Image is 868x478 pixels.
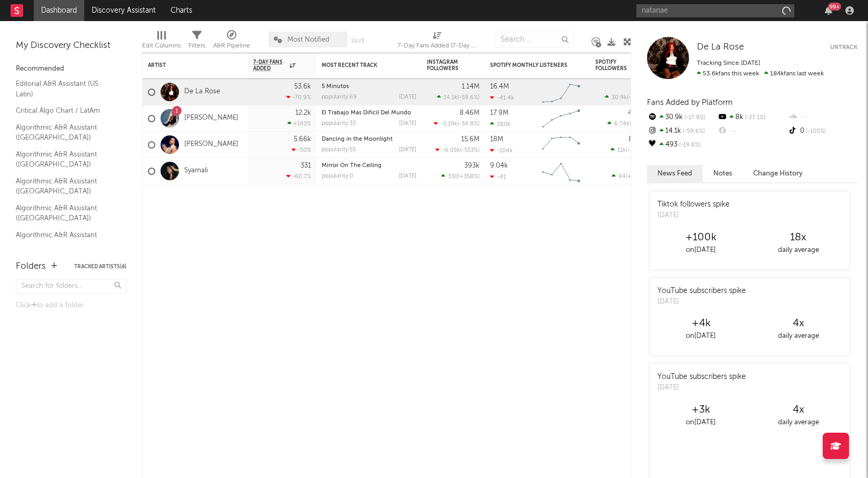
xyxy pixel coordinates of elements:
[657,383,746,393] div: [DATE]
[647,138,717,152] div: 493
[627,174,646,180] span: +57.1 %
[292,147,311,153] div: -50 %
[537,105,585,132] svg: Chart title
[322,94,357,100] div: popularity: 69
[697,71,824,77] span: 184k fans last week
[142,26,181,57] div: Edit Columns
[652,231,750,244] div: +100k
[657,286,746,297] div: YouTube subscribers spike
[322,84,349,90] a: 5 Minutos
[537,132,585,158] svg: Chart title
[322,121,356,126] div: popularity: 33
[717,124,787,138] div: --
[617,148,626,153] span: 11k
[652,330,750,343] div: on [DATE]
[322,147,356,153] div: popularity: 55
[607,120,648,127] div: ( )
[750,317,847,330] div: 4 x
[16,78,116,100] a: Editorial A&R Assistant (US Latin)
[636,4,794,17] input: Search for artists
[697,43,744,52] span: De La Rose
[437,94,480,101] div: ( )
[295,110,311,116] div: 12.2k
[464,162,480,169] div: 393k
[490,83,509,90] div: 16.4M
[490,121,511,128] div: 280k
[703,165,743,182] button: Notes
[612,173,648,180] div: ( )
[611,147,648,153] div: ( )
[16,122,116,143] a: Algorithmic A&R Assistant ([GEOGRAPHIC_DATA])
[287,120,311,127] div: +142 %
[399,94,416,100] div: [DATE]
[804,129,826,134] span: -100 %
[743,165,813,182] button: Change History
[441,121,457,127] span: -5.19k
[743,115,765,121] span: -27.1 %
[787,111,857,124] div: --
[16,40,126,52] div: My Discovery Checklist
[657,210,730,221] div: [DATE]
[461,136,480,143] div: 15.6M
[16,202,116,224] a: Algorithmic A&R Assistant ([GEOGRAPHIC_DATA])
[142,40,181,52] div: Edit Columns
[322,173,353,179] div: popularity: 0
[322,136,416,142] div: Dancing in the Moonlight
[322,136,393,142] a: Dancing in the Moonlight
[652,317,750,330] div: +4k
[442,148,460,153] span: -6.05k
[627,148,646,153] span: -4.03 %
[397,40,476,52] div: 7-Day Fans Added (7-Day Fans Added)
[652,416,750,429] div: on [DATE]
[286,173,311,180] div: -60.7 %
[435,147,480,153] div: ( )
[828,3,841,11] div: 99 +
[681,129,705,134] span: -59.6 %
[490,162,508,169] div: 9.04k
[322,163,416,169] div: Mirror On The Ceiling
[184,167,208,175] a: Syamali
[427,59,464,72] div: Instagram Followers
[213,40,250,52] div: A&R Pipeline
[460,110,480,116] div: 8.46M
[614,121,630,127] span: 6.74k
[628,95,646,101] span: -17.9 %
[825,6,832,15] button: 99+
[697,60,760,66] span: Tracking Since: [DATE]
[628,136,648,143] div: 8.56M
[460,174,478,180] span: +358 %
[495,32,574,47] input: Search...
[16,229,116,251] a: Algorithmic A&R Assistant ([GEOGRAPHIC_DATA])
[16,63,126,75] div: Recommended
[657,199,730,210] div: Tiktok followers spike
[490,110,508,116] div: 17.9M
[787,124,857,138] div: 0
[652,404,750,416] div: +3k
[16,149,116,170] a: Algorithmic A&R Assistant ([GEOGRAPHIC_DATA])
[294,83,311,90] div: 53.6k
[188,40,205,52] div: Filters
[647,165,703,182] button: News Feed
[184,140,238,149] a: [PERSON_NAME]
[441,173,480,180] div: ( )
[618,174,626,180] span: 44
[399,147,416,153] div: [DATE]
[188,26,205,57] div: Filters
[444,95,457,101] span: 14.1k
[830,42,857,53] button: Untrack
[184,87,220,96] a: De La Rose
[750,416,847,429] div: daily average
[605,94,648,101] div: ( )
[657,372,746,383] div: YouTube subscribers spike
[399,173,416,179] div: [DATE]
[697,42,744,53] a: De La Rose
[612,95,627,101] span: 30.9k
[399,121,416,126] div: [DATE]
[351,38,365,44] button: Save
[595,59,632,72] div: Spotify Followers
[537,79,585,105] svg: Chart title
[286,94,311,101] div: -70.9 %
[697,71,759,77] span: 53.6k fans this week
[647,99,733,106] span: Fans Added by Platform
[677,142,701,148] span: -19.8 %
